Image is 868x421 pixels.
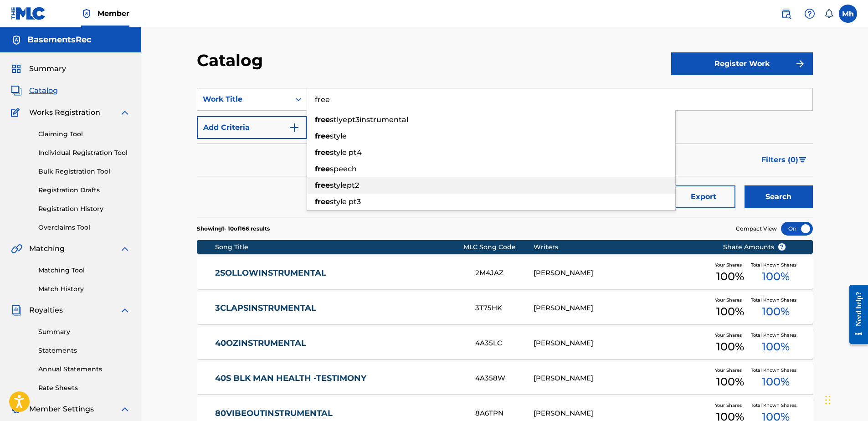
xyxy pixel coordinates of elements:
[330,197,361,206] span: style pt3
[215,408,463,419] a: 80VIBEOUTINSTRUMENTAL
[715,332,745,339] span: Your Shares
[11,404,22,415] img: Member Settings
[534,408,709,419] div: [PERSON_NAME]
[29,85,58,96] span: Catalog
[762,268,790,285] span: 100 %
[197,88,813,217] form: Search Form
[672,185,735,208] button: Export
[11,63,66,74] a: SummarySummary
[475,268,534,278] div: 2M4JAZ
[119,305,130,316] img: expand
[11,63,22,74] img: Summary
[671,52,813,75] button: Register Work
[745,185,813,208] button: Search
[11,7,46,20] img: MLC Logo
[825,386,831,414] div: Drag
[534,242,709,252] div: Writers
[38,129,130,139] a: Claiming Tool
[215,268,463,278] a: 2SOLLOWINSTRUMENTAL
[38,167,130,176] a: Bulk Registration Tool
[736,225,777,233] span: Compact View
[715,297,745,303] span: Your Shares
[29,243,65,254] span: Matching
[38,327,130,337] a: Summary
[11,35,22,46] img: Accounts
[751,402,800,409] span: Total Known Shares
[715,262,745,268] span: Your Shares
[330,148,362,157] span: style pt4
[762,374,790,390] span: 100 %
[29,404,94,415] span: Member Settings
[203,94,285,105] div: Work Title
[315,181,330,190] strong: free
[119,107,130,118] img: expand
[215,303,463,313] a: 3CLAPSINSTRUMENTAL
[29,63,66,74] span: Summary
[289,122,300,133] img: 9d2ae6d4665cec9f34b9.svg
[38,284,130,294] a: Match History
[98,8,129,19] span: Member
[215,373,463,384] a: 40S BLK MAN HEALTH -TESTIMONY
[762,303,790,320] span: 100 %
[38,185,130,195] a: Registration Drafts
[778,243,786,251] span: ?
[756,149,813,171] button: Filters (0)
[29,107,100,118] span: Works Registration
[799,157,806,163] img: filter
[11,107,23,118] img: Works Registration
[330,164,357,173] span: speech
[11,85,58,96] a: CatalogCatalog
[38,223,130,232] a: Overclaims Tool
[716,374,744,390] span: 100 %
[315,164,330,173] strong: free
[751,297,800,303] span: Total Known Shares
[715,402,745,409] span: Your Shares
[715,367,745,374] span: Your Shares
[315,197,330,206] strong: free
[27,35,92,45] h5: BasementsRec
[795,58,806,69] img: f7272a7cc735f4ea7f67.svg
[716,303,744,320] span: 100 %
[822,377,868,421] iframe: Chat Widget
[119,404,130,415] img: expand
[781,8,791,19] img: search
[38,204,130,214] a: Registration History
[534,373,709,384] div: [PERSON_NAME]
[475,408,534,419] div: 8A6TPN
[716,339,744,355] span: 100 %
[751,367,800,374] span: Total Known Shares
[330,181,359,190] span: stylept2
[197,116,307,139] button: Add Criteria
[315,115,330,124] strong: free
[11,85,22,96] img: Catalog
[315,148,330,157] strong: free
[11,243,22,254] img: Matching
[842,278,868,351] iframe: Resource Center
[81,8,92,19] img: Top Rightsholder
[29,305,63,316] span: Royalties
[475,373,534,384] div: 4A358W
[716,268,744,285] span: 100 %
[475,303,534,313] div: 3T75HK
[215,242,463,252] div: Song Title
[777,5,795,23] a: Public Search
[751,332,800,339] span: Total Known Shares
[197,50,267,71] h2: Catalog
[330,132,347,140] span: style
[463,242,534,252] div: MLC Song Code
[38,266,130,275] a: Matching Tool
[824,9,833,18] div: Notifications
[804,8,815,19] img: help
[751,262,800,268] span: Total Known Shares
[197,225,270,233] p: Showing 1 - 10 of 166 results
[119,243,130,254] img: expand
[215,338,463,349] a: 40OZINSTRUMENTAL
[38,346,130,355] a: Statements
[534,303,709,313] div: [PERSON_NAME]
[839,5,857,23] div: User Menu
[38,383,130,393] a: Rate Sheets
[723,242,786,252] span: Share Amounts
